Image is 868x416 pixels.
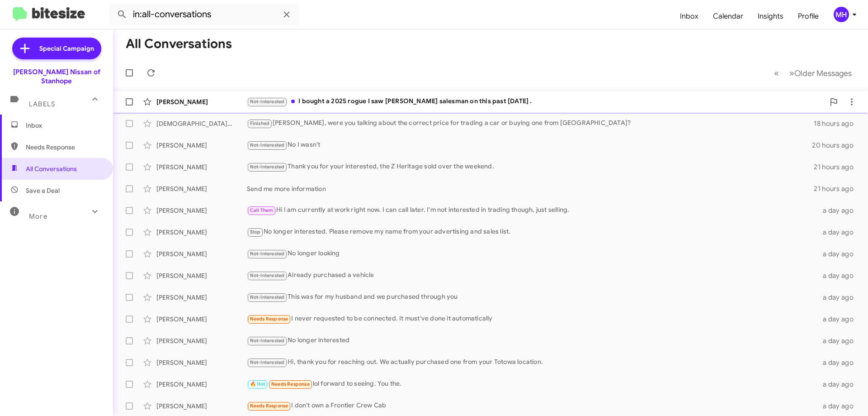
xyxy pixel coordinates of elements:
[247,335,817,346] div: No longer interested
[247,314,817,324] div: I never requested to be connected. It must've done it automatically
[250,338,285,344] span: Not-Interested
[791,3,826,29] a: Profile
[817,402,861,411] div: a day ago
[247,249,817,259] div: No longer looking
[156,206,247,215] div: [PERSON_NAME]
[156,293,247,302] div: [PERSON_NAME]
[247,379,817,389] div: lol forward to seeing. You the.
[156,141,247,150] div: [PERSON_NAME]
[247,270,817,281] div: Already purchased a vehicle
[706,3,750,29] a: Calendar
[156,336,247,345] div: [PERSON_NAME]
[250,403,288,409] span: Needs Response
[817,206,861,215] div: a day ago
[817,380,861,389] div: a day ago
[156,402,247,411] div: [PERSON_NAME]
[247,96,825,107] div: I bought a 2025 rogue I saw [PERSON_NAME] salesman on this past [DATE] .
[247,292,817,302] div: This was for my husband and we purchased through you
[29,100,55,108] span: Labels
[250,251,285,257] span: Not-Interested
[250,359,285,365] span: Not-Interested
[156,163,247,172] div: [PERSON_NAME]
[794,68,852,78] span: Older Messages
[26,121,103,130] span: Inbox
[247,205,817,215] div: Hi I am currently at work right now. I can call later. I'm not interested in trading though, just...
[247,184,814,193] div: Send me more information
[250,164,285,170] span: Not-Interested
[817,315,861,324] div: a day ago
[39,44,94,53] span: Special Campaign
[156,380,247,389] div: [PERSON_NAME]
[109,4,299,25] input: Search
[834,7,849,22] div: MH
[156,358,247,367] div: [PERSON_NAME]
[250,99,285,105] span: Not-Interested
[826,7,858,22] button: MH
[817,228,861,237] div: a day ago
[126,37,232,51] h1: All Conversations
[250,120,270,126] span: Finished
[250,316,288,322] span: Needs Response
[774,67,779,79] span: «
[769,64,784,82] button: Previous
[750,3,791,29] a: Insights
[156,249,247,258] div: [PERSON_NAME]
[814,184,861,193] div: 21 hours ago
[814,119,861,128] div: 18 hours ago
[271,381,310,387] span: Needs Response
[814,163,861,172] div: 21 hours ago
[247,357,817,368] div: Hi, thank you for reaching out. We actually purchased one from your Totowa location.
[156,97,247,106] div: [PERSON_NAME]
[247,118,814,129] div: [PERSON_NAME], were you talking about the correct price for trading a car or buying one from [GEO...
[817,293,861,302] div: a day ago
[156,315,247,324] div: [PERSON_NAME]
[784,64,857,82] button: Next
[29,212,47,220] span: More
[156,119,247,128] div: [DEMOGRAPHIC_DATA][PERSON_NAME]
[789,67,794,79] span: »
[26,143,103,152] span: Needs Response
[12,38,101,59] a: Special Campaign
[817,358,861,367] div: a day ago
[250,207,274,213] span: Call Them
[250,229,261,235] span: Stop
[812,141,861,150] div: 20 hours ago
[156,184,247,193] div: [PERSON_NAME]
[156,271,247,280] div: [PERSON_NAME]
[247,140,812,150] div: No I wasn't
[250,294,285,300] span: Not-Interested
[247,401,817,411] div: I don't own a Frontier Crew Cab
[247,162,814,172] div: Thank you for your interested, the Z Heritage sold over the weekend.
[769,64,857,82] nav: Page navigation example
[250,381,265,387] span: 🔥 Hot
[817,336,861,345] div: a day ago
[26,164,77,173] span: All Conversations
[156,228,247,237] div: [PERSON_NAME]
[817,271,861,280] div: a day ago
[673,3,706,29] a: Inbox
[26,186,60,195] span: Save a Deal
[250,273,285,278] span: Not-Interested
[247,227,817,237] div: No longer interested. Please remove my name from your advertising and sales list.
[817,249,861,258] div: a day ago
[250,142,285,148] span: Not-Interested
